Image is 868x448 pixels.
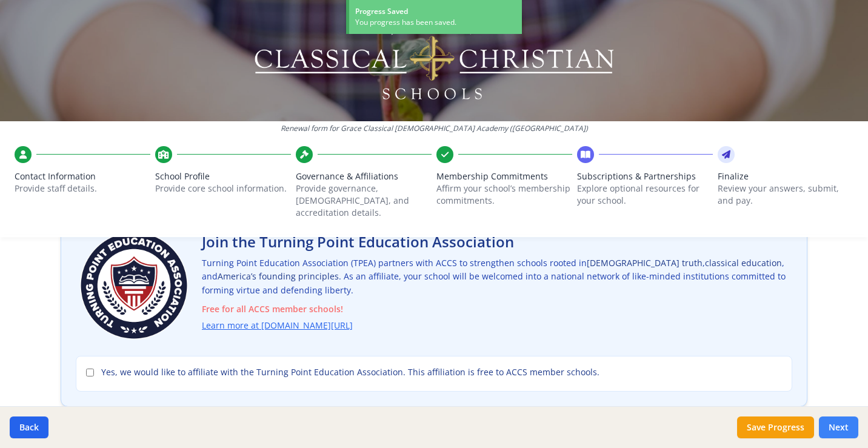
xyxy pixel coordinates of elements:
p: Provide staff details. [15,182,150,195]
span: Contact Information [15,170,150,182]
span: School Profile [155,170,291,182]
p: Provide governance, [DEMOGRAPHIC_DATA], and accreditation details. [296,182,432,219]
div: Progress Saved [355,6,516,17]
span: America’s founding principles [218,270,339,282]
span: Yes, we would like to affiliate with the Turning Point Education Association. This affiliation is... [101,366,599,378]
button: Back [10,416,48,438]
p: Provide core school information. [155,182,291,195]
span: Free for all ACCS member schools! [202,303,792,316]
img: Turning Point Education Association Logo [76,227,192,344]
p: Review your answers, submit, and pay. [718,182,853,207]
a: Learn more at [DOMAIN_NAME][URL] [202,319,353,333]
span: Governance & Affiliations [296,170,432,182]
div: You progress has been saved. [355,17,516,28]
p: Affirm your school’s membership commitments. [436,182,572,207]
button: Save Progress [737,416,814,438]
button: Next [819,416,858,438]
span: classical education [705,257,782,269]
img: Logo [253,18,616,103]
p: Turning Point Education Association (TPEA) partners with ACCS to strengthen schools rooted in , ,... [202,256,792,333]
span: Membership Commitments [436,170,572,182]
p: Explore optional resources for your school. [577,182,713,207]
input: Yes, we would like to affiliate with the Turning Point Education Association. This affiliation is... [86,369,94,376]
span: Subscriptions & Partnerships [577,170,713,182]
span: Finalize [718,170,853,182]
span: [DEMOGRAPHIC_DATA] truth [587,257,703,269]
